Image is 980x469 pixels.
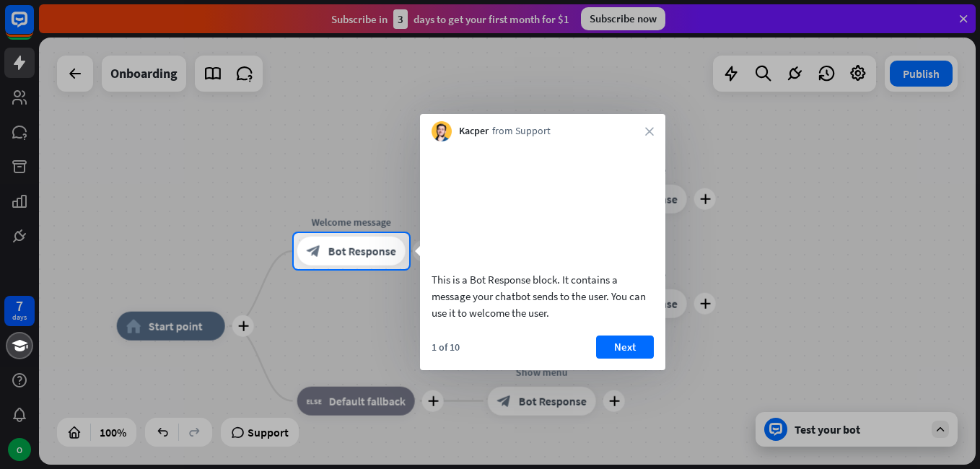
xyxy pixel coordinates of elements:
[645,127,654,136] i: close
[432,271,654,321] div: This is a Bot Response block. It contains a message your chatbot sends to the user. You can use i...
[492,124,551,139] span: from Support
[596,336,654,359] button: Next
[459,124,489,139] span: Kacper
[432,341,460,354] div: 1 of 10
[328,244,396,258] span: Bot Response
[307,244,321,258] i: block_bot_response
